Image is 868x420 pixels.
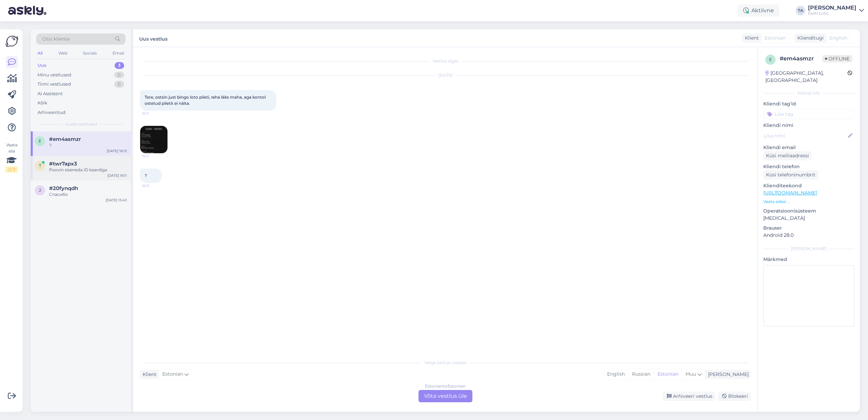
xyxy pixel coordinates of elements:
[38,100,47,106] div: Kõik
[765,70,848,84] div: [GEOGRAPHIC_DATA], [GEOGRAPHIC_DATA]
[763,182,854,189] p: Klienditeekond
[763,225,854,232] p: Brauser
[763,100,854,107] p: Kliendi tag'id
[38,81,71,88] div: Tiimi vestlused
[49,136,81,142] span: #em4asmzr
[763,170,818,179] div: Küsi telefoninumbrit
[57,49,69,58] div: Web
[705,371,749,378] div: [PERSON_NAME]
[604,369,628,379] div: English
[763,215,854,222] p: [MEDICAL_DATA]
[36,49,44,58] div: All
[49,191,127,198] div: Спасибо
[49,185,78,191] span: #20fynqdh
[106,198,127,203] div: [DATE] 15:43
[663,392,715,401] div: Arhiveeri vestlus
[38,109,65,116] div: Arhiveeritud
[38,90,63,97] div: AI Assistent
[49,161,77,167] span: #twr7apx3
[763,122,854,129] p: Kliendi nimi
[763,151,812,160] div: Küsi meiliaadressi
[686,371,696,377] span: Muu
[763,190,817,196] a: [URL][DOMAIN_NAME]
[140,360,751,366] div: Valige keel ja vastake
[42,35,70,43] span: Otsi kliente
[107,173,127,178] div: [DATE] 16:11
[145,173,147,178] span: ?
[763,109,854,119] input: Lisa tag
[780,55,822,63] div: # em4asmzr
[763,256,854,263] p: Märkmed
[425,383,466,389] div: Estonian to Estonian
[65,121,97,127] span: Uued vestlused
[82,49,98,58] div: Socials
[111,49,126,58] div: Email
[5,35,18,48] img: Askly Logo
[142,111,167,116] span: 16:11
[718,392,751,401] div: Blokeeri
[808,5,864,16] a: [PERSON_NAME]Eesti Loto
[38,62,46,69] div: Uus
[39,188,41,193] span: 2
[39,139,41,144] span: e
[140,72,751,78] div: [DATE]
[5,166,18,173] div: 2 / 3
[742,34,759,42] div: Klient
[142,183,167,188] span: 16:13
[140,58,751,64] div: Vestlus algas
[765,34,785,42] span: Estonian
[628,369,654,379] div: Russian
[140,371,157,378] div: Klient
[139,33,167,43] label: Uus vestlus
[808,11,856,16] div: Eesti Loto
[796,6,805,15] div: TA
[763,144,854,151] p: Kliendi email
[114,81,124,88] div: 0
[142,154,168,159] span: 16:11
[769,57,772,62] span: e
[418,390,472,402] div: Võta vestlus üle
[822,55,852,62] span: Offline
[114,72,124,78] div: 0
[763,246,854,252] div: [PERSON_NAME]
[795,34,824,42] div: Klienditugi
[654,369,682,379] div: Estonian
[49,167,127,173] div: Poovin siseneda ID kaardiga
[829,34,847,42] span: English
[763,199,854,205] p: Vaata edasi ...
[5,142,18,173] div: Vaata siia
[763,232,854,239] p: Android 28.0
[763,90,854,96] div: Kliendi info
[764,132,847,140] input: Lisa nimi
[162,371,183,378] span: Estonian
[49,142,127,148] div: ?
[808,5,856,11] div: [PERSON_NAME]
[763,207,854,215] p: Operatsioonisüsteem
[738,4,779,17] div: Aktiivne
[140,126,167,153] img: Attachment
[39,163,41,168] span: t
[145,95,267,106] span: Tere, ostsin just bingo loto pileti, raha läks maha, aga kontol ostetud piletit ei näita.
[763,163,854,170] p: Kliendi telefon
[107,148,127,154] div: [DATE] 16:13
[115,62,124,69] div: 3
[38,72,71,78] div: Minu vestlused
